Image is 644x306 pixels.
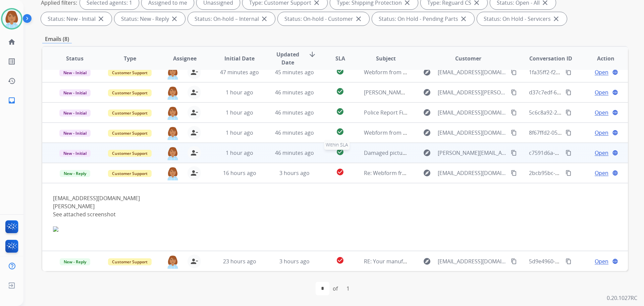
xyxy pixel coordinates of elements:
span: New - Initial [59,69,91,76]
mat-icon: history [8,77,16,85]
span: 8f67ffd2-058d-4b9f-b783-f741159e00ee [529,129,627,136]
span: Open [595,169,608,177]
span: 1 hour ago [226,149,253,157]
mat-icon: person_remove [190,108,198,117]
span: Open [595,257,608,265]
span: [PERSON_NAME] 0765282880 [EMAIL_ADDRESS][DOMAIN_NAME] [364,89,525,96]
span: 46 minutes ago [275,89,314,96]
mat-icon: explore [423,169,431,177]
span: Webform from [EMAIL_ADDRESS][DOMAIN_NAME] on [DATE] [364,129,516,136]
mat-icon: arrow_downward [308,50,316,58]
mat-icon: person_remove [190,88,198,96]
span: RE: Your manufacturer's warranty may still be active [364,258,496,265]
span: [EMAIL_ADDRESS][DOMAIN_NAME] [438,68,507,76]
mat-icon: content_copy [566,110,572,116]
mat-icon: check_circle [336,168,344,176]
span: Police Report Filed – Order #34253386 / Claim Follow-Up [364,109,505,116]
mat-icon: person_remove [190,149,198,157]
span: [EMAIL_ADDRESS][DOMAIN_NAME] [438,257,507,265]
span: 16 hours ago [223,169,256,177]
img: agent-avatar [166,255,179,269]
mat-icon: home [8,38,16,46]
span: [EMAIL_ADDRESS][DOMAIN_NAME] [438,169,507,177]
th: Action [573,47,628,70]
mat-icon: content_copy [511,258,517,264]
span: 3 hours ago [279,169,310,177]
span: Customer Support [108,150,152,157]
span: Damaged pictures for Order # 461023682 [364,149,469,157]
span: Open [595,149,608,157]
mat-icon: list_alt [8,57,16,65]
img: agent-avatar [166,106,179,120]
span: [EMAIL_ADDRESS][PERSON_NAME][DOMAIN_NAME] [438,88,507,96]
div: Status: On Hold - Pending Parts [372,12,474,26]
img: agent-avatar [166,65,179,80]
mat-icon: language [612,170,618,176]
mat-icon: content_copy [566,150,572,156]
mat-icon: language [612,69,618,75]
img: agent-avatar [166,166,179,180]
mat-icon: explore [423,88,431,96]
div: Status: On-hold - Customer [278,12,369,26]
div: of [333,285,338,293]
span: Open [595,88,608,96]
div: See attached screenshot [53,210,507,218]
span: 3 hours ago [279,258,310,265]
div: Status: New - Initial [41,12,112,26]
span: 1 hour ago [226,129,253,136]
span: Customer Support [108,130,152,137]
mat-icon: content_copy [511,170,517,176]
span: 5d9e4960-0048-4997-a038-fb4c3237c321 [529,258,631,265]
img: agent-avatar [166,86,179,100]
mat-icon: explore [423,149,431,157]
mat-icon: explore [423,129,431,137]
span: Subject [376,54,396,62]
mat-icon: content_copy [566,170,572,176]
span: Customer Support [108,89,152,96]
span: 23 hours ago [223,258,256,265]
span: 45 minutes ago [275,69,314,76]
div: Status: On Hold - Servicers [477,12,567,26]
mat-icon: inbox [8,96,16,104]
mat-icon: content_copy [566,69,572,75]
span: New - Initial [59,130,91,137]
span: 47 minutes ago [220,69,259,76]
span: Type [124,54,136,62]
span: Assignee [173,54,197,62]
mat-icon: content_copy [511,150,517,156]
mat-icon: explore [423,68,431,76]
mat-icon: person_remove [190,169,198,177]
mat-icon: explore [423,108,431,117]
mat-icon: check_circle [336,148,344,156]
mat-icon: close [97,15,105,23]
span: New - Reply [60,170,90,177]
span: New - Initial [59,110,91,117]
p: Emails (8) [42,35,72,43]
span: Initial Date [224,54,255,62]
span: 46 minutes ago [275,149,314,157]
span: [EMAIL_ADDRESS][DOMAIN_NAME] [438,129,507,137]
span: d37c7edf-634c-44dc-b678-039580793bf8 [529,89,630,96]
span: [EMAIL_ADDRESS][DOMAIN_NAME] [438,108,507,117]
span: Re: Webform from [EMAIL_ADDRESS][DOMAIN_NAME] on [DATE] [364,169,525,177]
mat-icon: content_copy [511,69,517,75]
mat-icon: content_copy [566,89,572,95]
mat-icon: language [612,258,618,264]
span: c7591d6a-387c-4313-b001-f37a04afad8b [529,149,630,157]
mat-icon: content_copy [566,130,572,136]
span: Customer Support [108,69,152,76]
span: Customer Support [108,110,152,117]
span: 1 hour ago [226,89,253,96]
mat-icon: check_circle [336,128,344,136]
span: Open [595,108,608,117]
img: agent-avatar [166,126,179,140]
span: New - Initial [59,150,91,157]
mat-icon: person_remove [190,129,198,137]
mat-icon: close [460,15,468,23]
mat-icon: check_circle [336,87,344,95]
mat-icon: explore [423,257,431,265]
span: Status [66,54,84,62]
img: agent-avatar [166,146,179,160]
mat-icon: content_copy [511,130,517,136]
mat-icon: check_circle [336,67,344,75]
